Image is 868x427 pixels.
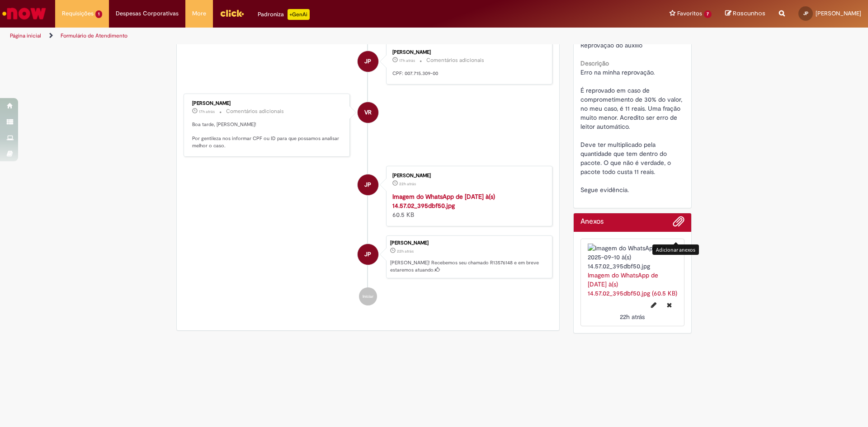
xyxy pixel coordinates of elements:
span: Requisições [62,9,94,18]
a: Imagem do WhatsApp de [DATE] à(s) 14.57.02_395dbf50.jpg (60.5 KB) [588,271,677,297]
ul: Trilhas de página [7,28,572,44]
div: 60.5 KB [392,192,543,219]
time: 29/09/2025 11:25:02 [399,181,416,187]
div: [PERSON_NAME] [390,240,547,246]
p: CPF: 007.715.309-00 [392,70,543,77]
span: Reprovação do auxílio [580,41,642,49]
span: JP [364,244,371,265]
span: 17h atrás [399,58,415,63]
div: [PERSON_NAME] [392,173,543,178]
div: Adicionar anexos [652,244,699,255]
div: Joao Poffo [358,244,378,265]
div: [PERSON_NAME] [392,50,543,55]
span: Despesas Corporativas [116,9,179,18]
span: JP [364,51,371,72]
a: Página inicial [10,32,41,39]
a: Rascunhos [725,9,765,18]
button: Adicionar anexos [673,216,684,232]
span: VR [364,102,372,123]
button: Editar nome de arquivo Imagem do WhatsApp de 2025-09-10 à(s) 14.57.02_395dbf50.jpg [646,298,662,312]
div: Vitoria Ramalho [358,102,378,123]
img: Imagem do WhatsApp de 2025-09-10 à(s) 14.57.02_395dbf50.jpg [588,244,678,271]
time: 29/09/2025 11:25:40 [397,249,414,254]
span: [PERSON_NAME] [816,9,861,17]
div: Padroniza [258,9,310,20]
b: Descrição [580,59,609,67]
li: Joao Poffo [184,235,552,279]
div: Joao Poffo [358,174,378,195]
span: Favoritos [677,9,702,18]
p: +GenAi [288,9,310,20]
button: Excluir Imagem do WhatsApp de 2025-09-10 à(s) 14.57.02_395dbf50.jpg [661,298,677,312]
small: Comentários adicionais [426,56,484,64]
time: 29/09/2025 11:25:02 [620,313,645,321]
time: 29/09/2025 16:32:28 [199,109,215,114]
span: JP [803,10,808,16]
span: 17h atrás [199,109,215,114]
div: Joao Poffo [358,51,378,72]
p: [PERSON_NAME]! Recebemos seu chamado R13576148 e em breve estaremos atuando. [390,259,547,273]
small: Comentários adicionais [226,108,284,115]
span: 22h atrás [620,313,645,321]
span: 22h atrás [399,181,416,187]
span: 1 [95,10,102,18]
img: click_logo_yellow_360x200.png [220,6,244,20]
span: JP [364,174,371,196]
span: More [192,9,206,18]
span: 22h atrás [397,249,414,254]
time: 29/09/2025 16:48:55 [399,58,415,63]
div: [PERSON_NAME] [192,101,343,106]
a: Formulário de Atendimento [61,32,127,39]
span: 7 [704,10,712,18]
span: Rascunhos [733,9,765,18]
img: ServiceNow [1,5,47,23]
span: Erro na minha reprovação. É reprovado em caso de comprometimento de 30% do valor, no meu caso, é ... [580,68,684,194]
h2: Anexos [580,218,604,226]
a: Imagem do WhatsApp de [DATE] à(s) 14.57.02_395dbf50.jpg [392,192,495,210]
p: Boa tarde, [PERSON_NAME]! Por gentileza nos informar CPF ou ID para que possamos analisar melhor ... [192,121,343,150]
